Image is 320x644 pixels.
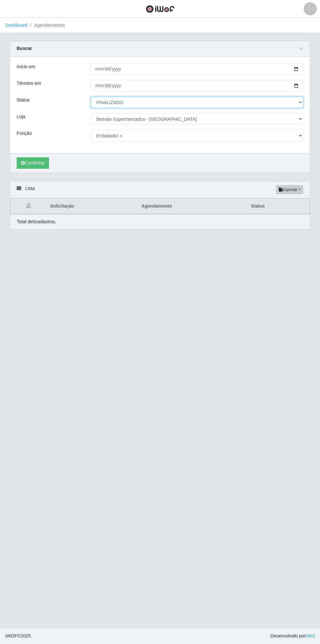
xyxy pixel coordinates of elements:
[17,63,35,70] label: Início em
[46,199,137,214] th: Solicitação
[17,46,32,51] strong: Buscar
[10,181,310,198] div: Lista
[17,130,32,137] label: Função
[91,63,303,75] input: 00/00/0000
[146,5,175,13] img: CoreUI Logo
[17,97,30,103] label: Status
[28,22,65,29] li: Agendamentos
[306,633,315,638] a: iWof
[17,113,25,120] label: Loja
[137,199,247,214] th: Agendamento
[17,157,49,169] button: Confirmar
[17,80,41,87] label: Término em
[5,633,17,638] span: IWOF
[276,185,303,194] button: Exportar
[17,218,56,225] p: Total de 0 cadastros.
[5,23,28,28] a: Dashboard
[247,199,310,214] th: Status
[270,633,315,639] span: Desenvolvido por
[91,80,303,91] input: 00/00/0000
[5,633,32,639] span: © 2025 .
